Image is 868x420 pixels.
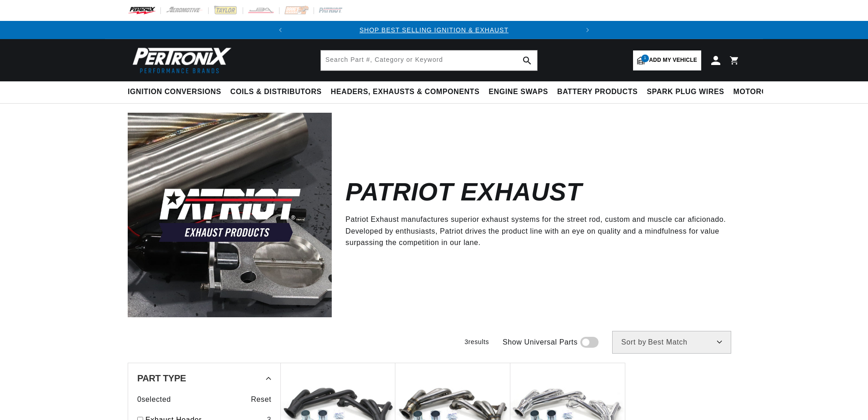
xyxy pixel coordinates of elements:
[137,374,186,383] span: Part Type
[251,394,271,405] span: Reset
[359,26,509,34] a: SHOP BEST SELLING IGNITION & EXHAUST
[733,87,788,97] span: Motorcycle
[612,331,731,354] select: Sort by
[557,87,638,97] span: Battery Products
[633,50,701,70] a: 1Add my vehicle
[484,81,553,103] summary: Engine Swaps
[641,55,649,62] span: 1
[128,87,221,97] span: Ignition Conversions
[464,338,489,345] span: 3 results
[230,87,322,97] span: Coils & Distributors
[553,81,642,103] summary: Battery Products
[271,21,289,39] button: Translation missing: en.sections.announcements.previous_announcement
[345,181,582,203] h2: Patriot Exhaust
[345,214,727,249] p: Patriot Exhaust manufactures superior exhaust systems for the street rod, custom and muscle car a...
[642,81,728,103] summary: Spark Plug Wires
[489,87,548,97] span: Engine Swaps
[321,50,537,70] input: Search Part #, Category or Keyword
[331,87,479,97] span: Headers, Exhausts & Components
[326,81,484,103] summary: Headers, Exhausts & Components
[128,113,332,317] img: Patriot Exhaust
[503,336,578,348] span: Show Universal Parts
[621,339,646,346] span: Sort by
[105,21,763,39] slideshow-component: Translation missing: en.sections.announcements.announcement_bar
[128,45,232,76] img: Pertronix
[226,81,326,103] summary: Coils & Distributors
[289,25,579,35] div: Announcement
[647,87,724,97] span: Spark Plug Wires
[289,25,579,35] div: 1 of 2
[517,50,537,70] button: search button
[128,81,226,103] summary: Ignition Conversions
[137,394,171,405] span: 0 selected
[579,21,597,39] button: Translation missing: en.sections.announcements.next_announcement
[649,56,697,65] span: Add my vehicle
[729,81,792,103] summary: Motorcycle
